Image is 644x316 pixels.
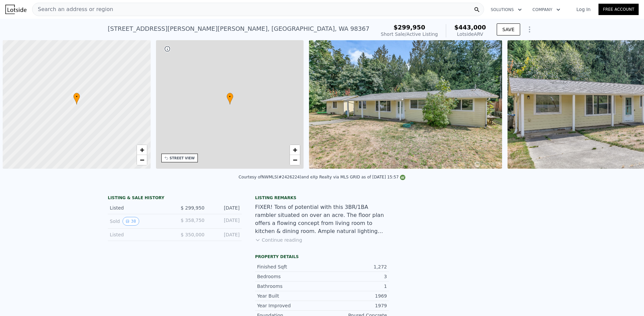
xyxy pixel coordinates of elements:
span: • [73,94,80,100]
span: $ 350,000 [181,232,205,237]
div: LISTING & SALE HISTORY [108,195,242,202]
div: [DATE] [210,217,240,226]
div: [DATE] [210,205,240,211]
div: 1,272 [322,263,387,270]
span: − [293,156,297,164]
div: 3 [322,273,387,280]
div: Year Improved [257,302,322,309]
button: SAVE [497,23,520,35]
span: • [227,94,233,100]
div: Courtesy of NWMLS (#2426224) and eXp Realty via MLS GRID as of [DATE] 15:57 [239,175,405,179]
div: Bathrooms [257,283,322,290]
div: • [227,93,233,104]
div: Listed [110,231,169,238]
button: Continue reading [255,237,302,243]
a: Zoom in [137,145,147,155]
span: $443,000 [454,24,486,31]
a: Zoom out [290,155,300,165]
div: [DATE] [210,231,240,238]
img: Lotside [5,5,26,14]
div: Year Built [257,293,322,299]
div: Lotside ARV [454,31,486,37]
button: Solutions [485,4,527,16]
div: Finished Sqft [257,263,322,270]
div: Listed [110,205,169,211]
span: Short Sale / [381,31,407,37]
div: [STREET_ADDRESS][PERSON_NAME][PERSON_NAME] , [GEOGRAPHIC_DATA] , WA 98367 [108,24,370,33]
div: • [73,93,80,104]
span: − [140,156,144,164]
span: $299,950 [394,24,425,31]
div: FIXER! Tons of potential with this 3BR/1BA rambler situated on over an acre. The floor plan offer... [255,203,389,235]
button: Show Options [523,23,536,36]
div: 1979 [322,302,387,309]
span: $ 299,950 [181,205,205,211]
button: View historical data [123,217,139,226]
div: STREET VIEW [170,156,195,161]
a: Log In [568,6,598,13]
span: $ 358,750 [181,218,205,223]
div: Listing remarks [255,195,389,201]
div: Sold [110,217,169,226]
a: Zoom out [137,155,147,165]
img: Sale: 167595100 Parcel: 102100681 [309,40,502,169]
img: NWMLS Logo [400,175,405,180]
a: Zoom in [290,145,300,155]
a: Free Account [598,4,639,15]
button: Company [527,4,566,16]
span: Search an address or region [32,5,113,13]
div: 1 [322,283,387,290]
div: Property details [255,254,389,259]
span: Active Listing [406,31,438,37]
div: Bedrooms [257,273,322,280]
div: 1969 [322,293,387,299]
span: + [293,146,297,154]
span: + [140,146,144,154]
